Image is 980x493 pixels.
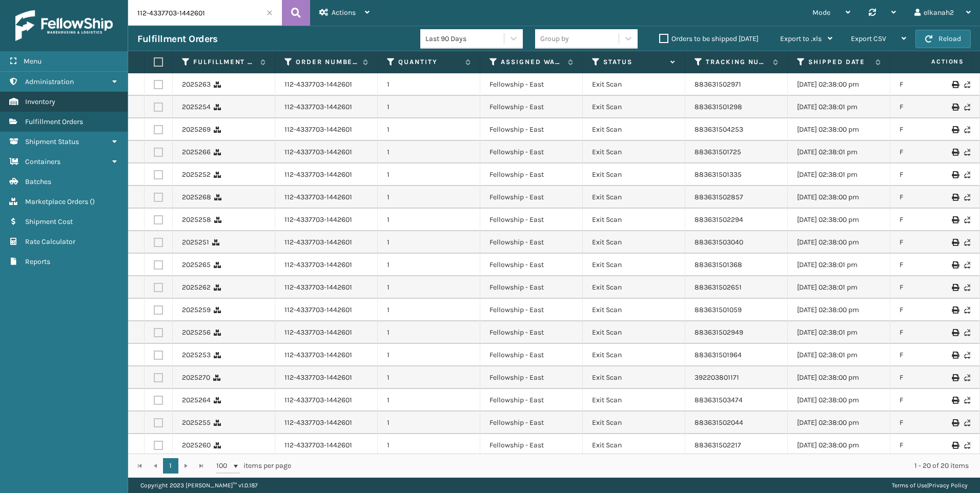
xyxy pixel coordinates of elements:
[182,79,211,90] a: 2025263
[706,57,768,67] label: Tracking Number
[964,419,970,426] i: Never Shipped
[182,125,211,135] a: 2025269
[788,254,890,276] td: [DATE] 02:38:01 pm
[788,321,890,344] td: [DATE] 02:38:01 pm
[964,306,970,314] i: Never Shipped
[583,231,685,254] td: Exit Scan
[182,440,211,450] a: 2025260
[25,157,60,166] span: Containers
[182,147,211,157] a: 2025266
[812,8,830,17] span: Mode
[216,458,291,474] span: items per page
[583,254,685,276] td: Exit Scan
[182,102,211,112] a: 2025254
[952,442,958,449] i: Print Label
[284,350,352,360] a: 112-4337703-1442601
[583,276,685,299] td: Exit Scan
[952,284,958,291] i: Print Label
[788,186,890,209] td: [DATE] 02:38:00 pm
[788,299,890,321] td: [DATE] 02:38:00 pm
[480,96,583,118] td: Fellowship - East
[25,77,74,86] span: Administration
[25,137,79,146] span: Shipment Status
[964,126,970,133] i: Never Shipped
[284,373,352,383] a: 112-4337703-1442601
[952,104,958,111] i: Print Label
[952,306,958,314] i: Print Label
[182,418,211,428] a: 2025255
[964,352,970,359] i: Never Shipped
[952,149,958,156] i: Print Label
[964,104,970,111] i: Never Shipped
[25,197,88,206] span: Marketplace Orders
[378,186,480,209] td: 1
[964,194,970,201] i: Never Shipped
[583,163,685,186] td: Exit Scan
[137,33,217,45] h3: Fulfillment Orders
[952,194,958,201] i: Print Label
[788,412,890,434] td: [DATE] 02:38:00 pm
[788,344,890,366] td: [DATE] 02:38:01 pm
[788,389,890,412] td: [DATE] 02:38:00 pm
[695,441,741,449] a: 883631502217
[15,10,113,41] img: logo
[284,260,352,270] a: 112-4337703-1442601
[780,34,822,43] span: Export to .xls
[480,231,583,254] td: Fellowship - East
[163,458,178,474] a: 1
[284,102,352,112] a: 112-4337703-1442601
[964,284,970,291] i: Never Shipped
[952,81,958,88] i: Print Label
[25,177,51,186] span: Batches
[480,366,583,389] td: Fellowship - East
[480,299,583,321] td: Fellowship - East
[583,141,685,163] td: Exit Scan
[695,193,743,201] a: 883631502857
[182,170,211,180] a: 2025252
[378,344,480,366] td: 1
[284,237,352,248] a: 112-4337703-1442601
[25,97,55,106] span: Inventory
[284,170,352,180] a: 112-4337703-1442601
[398,57,460,67] label: Quantity
[284,305,352,315] a: 112-4337703-1442601
[284,327,352,338] a: 112-4337703-1442601
[952,329,958,336] i: Print Label
[695,125,743,134] a: 883631504253
[182,350,211,360] a: 2025253
[964,329,970,336] i: Never Shipped
[788,73,890,96] td: [DATE] 02:38:00 pm
[480,389,583,412] td: Fellowship - East
[695,396,743,404] a: 883631503474
[788,366,890,389] td: [DATE] 02:38:00 pm
[583,366,685,389] td: Exit Scan
[480,73,583,96] td: Fellowship - East
[284,147,352,157] a: 112-4337703-1442601
[583,186,685,209] td: Exit Scan
[583,96,685,118] td: Exit Scan
[378,209,480,231] td: 1
[695,418,743,427] a: 883631502044
[284,79,352,90] a: 112-4337703-1442601
[480,412,583,434] td: Fellowship - East
[952,352,958,359] i: Print Label
[808,57,870,67] label: Shipped Date
[284,440,352,450] a: 112-4337703-1442601
[140,478,258,493] p: Copyright 2023 [PERSON_NAME]™ v 1.0.187
[583,434,685,457] td: Exit Scan
[182,395,211,405] a: 2025264
[583,299,685,321] td: Exit Scan
[659,34,759,43] label: Orders to be shipped [DATE]
[695,283,742,292] a: 883631502651
[378,412,480,434] td: 1
[378,118,480,141] td: 1
[952,374,958,381] i: Print Label
[24,57,42,66] span: Menu
[480,209,583,231] td: Fellowship - East
[603,57,665,67] label: Status
[25,237,75,246] span: Rate Calculator
[425,33,505,44] div: Last 90 Days
[788,163,890,186] td: [DATE] 02:38:01 pm
[182,282,211,293] a: 2025262
[182,260,211,270] a: 2025265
